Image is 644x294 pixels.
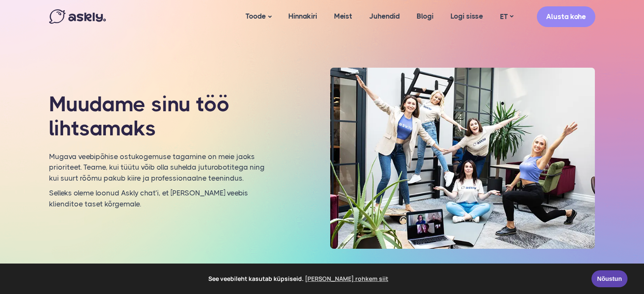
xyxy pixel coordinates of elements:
a: ET [492,11,522,23]
a: Nõustun [591,270,627,287]
p: Mugava veebipõhise ostukogemuse tagamine on meie jaoks prioriteet. Teame, kui tüütu võib olla suh... [49,151,267,184]
p: Selleks oleme loonud Askly chat’i, et [PERSON_NAME] veebis klienditoe taset kõrgemale. [49,188,267,209]
a: learn more about cookies [304,272,390,285]
img: Askly [49,9,106,24]
h1: Muudame sinu töö lihtsamaks [49,92,267,141]
a: Alusta kohe [537,6,595,27]
span: See veebileht kasutab küpsiseid. [12,272,586,285]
